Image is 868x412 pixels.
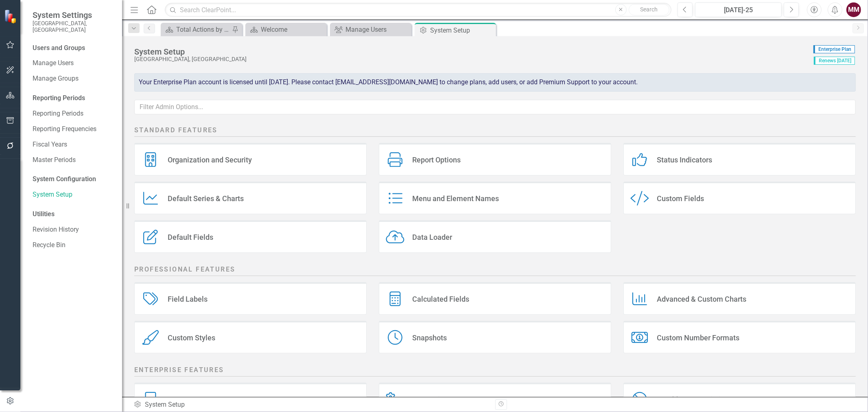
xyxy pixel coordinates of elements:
[412,155,461,164] div: Report Options
[846,2,861,17] button: MM
[698,5,779,15] div: [DATE]-25
[33,20,114,33] small: [GEOGRAPHIC_DATA], [GEOGRAPHIC_DATA]
[33,210,114,219] div: Utilities
[33,241,114,250] a: Recycle Bin
[412,333,447,342] div: Snapshots
[33,59,114,68] a: Manage Users
[657,194,704,203] div: Custom Fields
[814,57,855,65] span: Renews [DATE]
[345,24,409,35] div: Manage Users
[412,395,452,404] div: Integrations
[813,45,855,53] span: Enterprise Plan
[33,190,114,199] a: System Setup
[33,140,114,149] a: Fiscal Years
[657,395,732,404] div: IP Address Restrictions
[134,73,856,92] div: Your Enterprise Plan account is licensed until [DATE]. Please contact [EMAIL_ADDRESS][DOMAIN_NAME...
[33,109,114,118] a: Reporting Periods
[4,9,19,24] img: ClearPoint Strategy
[168,155,252,164] div: Organization and Security
[430,25,494,35] div: System Setup
[134,56,809,62] div: [GEOGRAPHIC_DATA], [GEOGRAPHIC_DATA]
[695,2,782,17] button: [DATE]-25
[33,44,114,53] div: Users and Groups
[134,126,856,137] h2: Standard Features
[33,10,114,20] span: System Settings
[134,366,856,377] h2: Enterprise Features
[33,175,114,184] div: System Configuration
[134,47,809,56] div: System Setup
[412,294,469,304] div: Calculated Fields
[134,100,856,115] input: Filter Admin Options...
[163,24,230,35] a: Total Actions by Type
[133,400,489,410] div: System Setup
[134,265,856,276] h2: Professional Features
[176,24,230,35] div: Total Actions by Type
[33,156,114,165] a: Master Periods
[332,24,409,35] a: Manage Users
[412,194,499,203] div: Menu and Element Names
[640,6,658,13] span: Search
[33,74,114,83] a: Manage Groups
[629,4,669,15] button: Search
[412,232,452,242] div: Data Loader
[168,395,184,404] div: Tags
[33,225,114,234] a: Revision History
[168,194,244,203] div: Default Series & Charts
[261,24,325,35] div: Welcome
[657,333,739,342] div: Custom Number Formats
[247,24,325,35] a: Welcome
[168,294,208,304] div: Field Labels
[33,94,114,103] div: Reporting Periods
[168,232,213,242] div: Default Fields
[657,155,712,164] div: Status Indicators
[33,125,114,134] a: Reporting Frequencies
[165,3,671,17] input: Search ClearPoint...
[168,333,215,342] div: Custom Styles
[657,294,746,304] div: Advanced & Custom Charts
